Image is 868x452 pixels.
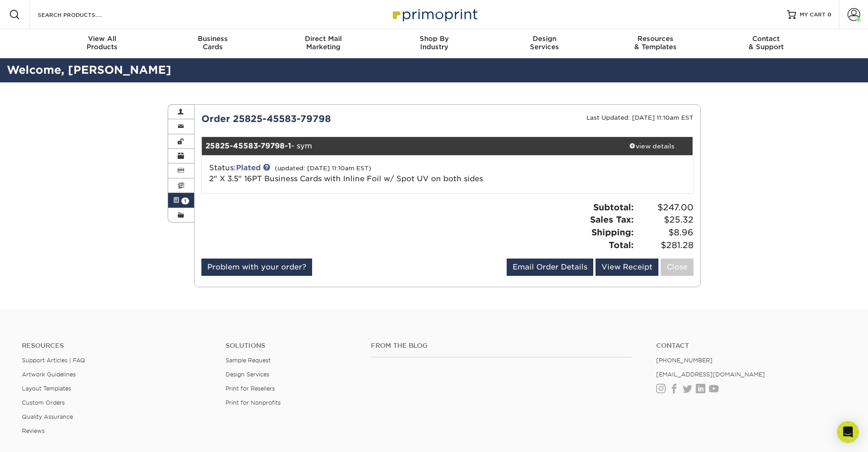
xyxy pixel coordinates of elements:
[22,357,85,364] a: Support Articles | FAQ
[268,35,379,43] span: Direct Mail
[379,29,489,58] a: Shop ByIndustry
[209,174,483,183] a: 2" X 3.5" 16PT Business Cards with Inline Foil w/ Spot UV on both sides
[157,35,268,43] span: Business
[157,29,268,58] a: BusinessCards
[47,35,158,43] span: View All
[195,112,447,126] div: Order 25825-45583-79798
[611,137,693,155] a: view details
[226,357,271,364] a: Sample Request
[586,114,693,121] small: Last Updated: [DATE] 11:10am EST
[637,226,693,239] span: $8.96
[47,29,158,58] a: View AllProducts
[489,35,600,51] div: Services
[389,5,480,24] img: Primoprint
[202,137,611,155] div: - sym
[201,259,312,276] a: Problem with your order?
[226,371,269,378] a: Design Services
[202,163,529,184] div: Status:
[157,35,268,51] div: Cards
[379,35,489,51] div: Industry
[656,357,713,364] a: [PHONE_NUMBER]
[656,371,765,378] a: [EMAIL_ADDRESS][DOMAIN_NAME]
[489,35,600,43] span: Design
[489,29,600,58] a: DesignServices
[47,35,158,51] div: Products
[609,240,634,250] strong: Total:
[181,198,189,204] span: 1
[22,371,76,378] a: Artwork Guidelines
[600,29,711,58] a: Resources& Templates
[637,201,693,214] span: $247.00
[226,342,357,350] h4: Solutions
[593,202,634,212] strong: Subtotal:
[837,421,859,443] div: Open Intercom Messenger
[711,35,822,43] span: Contact
[22,399,65,406] a: Custom Orders
[205,142,291,150] strong: 25825-45583-79798-1
[711,29,822,58] a: Contact& Support
[22,342,212,350] h4: Resources
[590,214,634,224] strong: Sales Tax:
[226,399,281,406] a: Print for Nonprofits
[637,213,693,226] span: $25.32
[611,142,693,151] div: view details
[22,413,73,420] a: Quality Assurance
[661,259,693,276] a: Close
[600,35,711,51] div: & Templates
[268,29,379,58] a: Direct MailMarketing
[236,163,261,172] a: Plated
[827,11,832,18] span: 0
[800,11,826,19] span: MY CART
[591,227,634,237] strong: Shipping:
[371,342,632,350] h4: From the Blog
[379,35,489,43] span: Shop By
[507,259,593,276] a: Email Order Details
[596,259,658,276] a: View Receipt
[275,165,371,172] small: (updated: [DATE] 11:10am EST)
[22,385,71,392] a: Layout Templates
[600,35,711,43] span: Resources
[168,193,195,208] a: 1
[656,342,846,350] a: Contact
[37,9,126,20] input: SEARCH PRODUCTS.....
[226,385,275,392] a: Print for Resellers
[711,35,822,51] div: & Support
[268,35,379,51] div: Marketing
[637,239,693,252] span: $281.28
